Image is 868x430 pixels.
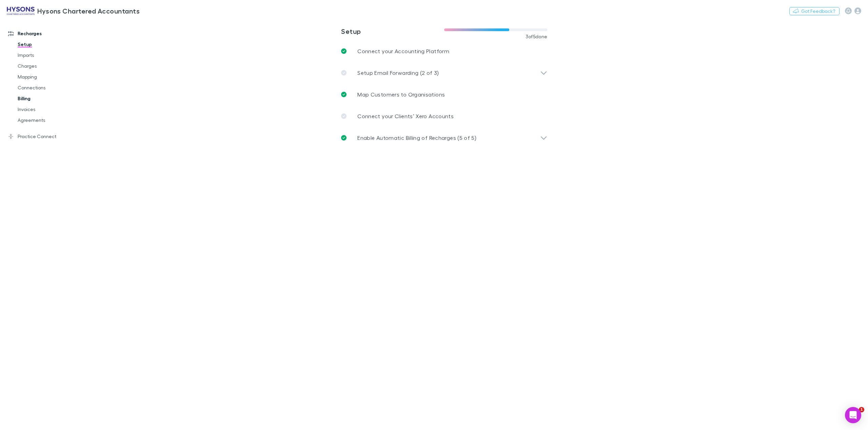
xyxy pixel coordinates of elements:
[789,7,840,15] button: Got Feedback?
[11,39,97,50] a: Setup
[1,28,97,39] a: Recharges
[11,82,97,93] a: Connections
[11,93,97,104] a: Billing
[336,84,553,105] a: Map Customers to Organisations
[526,34,548,39] span: 3 of 5 done
[357,112,454,120] p: Connect your Clients’ Xero Accounts
[336,127,553,149] div: Enable Automatic Billing of Recharges (5 of 5)
[357,90,445,99] p: Map Customers to Organisations
[11,71,97,82] a: Mapping
[11,115,97,126] a: Agreements
[357,134,476,142] p: Enable Automatic Billing of Recharges (5 of 5)
[336,105,553,127] a: Connect your Clients’ Xero Accounts
[336,62,553,84] div: Setup Email Forwarding (2 of 3)
[3,3,144,19] a: Hysons Chartered Accountants
[357,47,449,55] p: Connect your Accounting Platform
[11,50,97,61] a: Imports
[11,61,97,71] a: Charges
[357,69,439,77] p: Setup Email Forwarding (2 of 3)
[1,131,97,142] a: Practice Connect
[37,7,140,15] h3: Hysons Chartered Accountants
[341,27,444,35] h3: Setup
[336,40,553,62] a: Connect your Accounting Platform
[11,104,97,115] a: Invoices
[845,407,861,423] div: Open Intercom Messenger
[7,7,35,15] img: Hysons Chartered Accountants's Logo
[859,407,864,412] span: 1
